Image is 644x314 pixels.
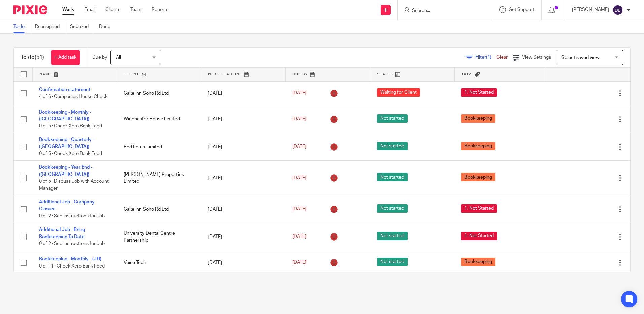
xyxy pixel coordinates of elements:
[509,7,535,12] span: Get Support
[117,161,201,195] td: [PERSON_NAME] Properties Limited
[117,223,201,251] td: University Dental Centre Partnership
[13,20,30,33] a: To do
[51,50,80,65] a: + Add task
[201,105,286,133] td: [DATE]
[39,241,105,246] span: 0 of 2 · See Instructions for Job
[572,6,609,13] p: [PERSON_NAME]
[39,151,102,156] span: 0 of 5 · Check Xero Bank Feed
[39,264,105,269] span: 0 of 11 · Check Xero Bank Feed
[461,142,495,150] span: Bookkeeping
[13,5,47,14] img: Pixie
[70,20,94,33] a: Snoozed
[201,161,286,195] td: [DATE]
[39,227,85,239] a: Additional Job - Bring Bookkeeping To Date
[39,87,90,92] a: Confirmation statement
[461,88,497,97] span: 1. Not Started
[39,137,94,149] a: Bookkeeping - Quarterly - ([GEOGRAPHIC_DATA])
[377,142,408,150] span: Not started
[105,6,120,13] a: Clients
[486,55,491,60] span: (1)
[130,6,141,13] a: Team
[561,55,599,60] span: Select saved view
[21,54,44,61] h1: To do
[117,81,201,105] td: Cake Inn Soho Rd Ltd
[117,195,201,223] td: Cake Inn Soho Rd Ltd
[377,173,408,181] span: Not started
[117,105,201,133] td: Winchester House Limited
[35,20,65,33] a: Reassigned
[201,133,286,161] td: [DATE]
[377,204,408,213] span: Not started
[475,55,496,60] span: Filter
[39,214,105,218] span: 0 of 2 · See Instructions for Job
[461,204,497,213] span: 1. Not Started
[461,173,495,181] span: Bookkeeping
[461,232,497,240] span: 1. Not Started
[377,88,420,97] span: Waiting for Client
[39,257,101,261] a: Bookkeeping - Monthly - (JH)
[292,207,307,212] span: [DATE]
[461,114,495,123] span: Bookkeeping
[39,94,107,99] span: 4 of 6 · Companies House Check
[117,133,201,161] td: Red Lotus Limited
[39,179,109,191] span: 0 of 5 · Discuss Job with Account Manager
[612,5,623,15] img: svg%3E
[35,55,44,60] span: (51)
[522,55,551,60] span: View Settings
[92,54,107,61] p: Due by
[292,91,307,96] span: [DATE]
[377,232,408,240] span: Not started
[39,110,91,121] a: Bookkeeping - Monthly - ([GEOGRAPHIC_DATA])
[201,195,286,223] td: [DATE]
[201,223,286,251] td: [DATE]
[39,124,102,128] span: 0 of 5 · Check Xero Bank Feed
[292,117,307,121] span: [DATE]
[84,6,95,13] a: Email
[461,258,495,266] span: Bookkeeping
[292,260,307,265] span: [DATE]
[411,8,472,14] input: Search
[116,55,121,60] span: All
[152,6,168,13] a: Reports
[496,55,508,60] a: Clear
[201,251,286,275] td: [DATE]
[39,165,92,177] a: Bookkeeping - Year End - ([GEOGRAPHIC_DATA])
[292,234,307,239] span: [DATE]
[39,200,95,211] a: Additional Job - Company Closure
[377,114,408,123] span: Not started
[461,72,473,76] span: Tags
[99,20,116,33] a: Done
[292,145,307,149] span: [DATE]
[117,251,201,275] td: Voise Tech
[377,258,408,266] span: Not started
[62,6,74,13] a: Work
[292,176,307,180] span: [DATE]
[201,81,286,105] td: [DATE]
